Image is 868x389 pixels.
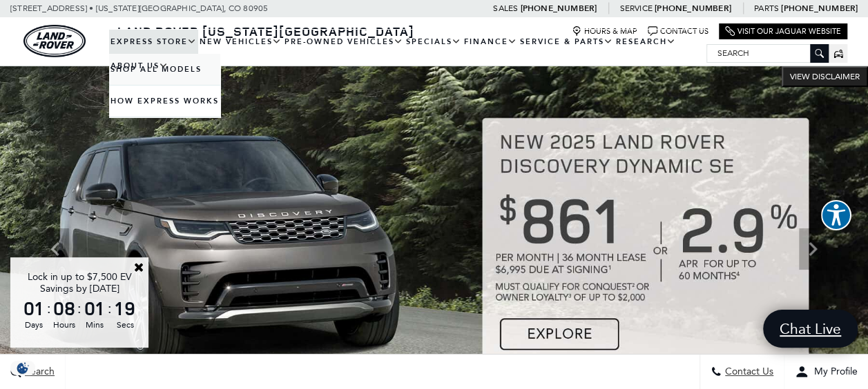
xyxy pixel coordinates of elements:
button: VIEW DISCLAIMER [782,66,868,87]
span: Lock in up to $7,500 EV Savings by [DATE] [28,271,132,295]
a: [PHONE_NUMBER] [781,3,858,14]
a: Pre-Owned Vehicles [283,30,405,54]
a: Research [615,30,677,54]
a: How Express Works [109,86,220,117]
a: [STREET_ADDRESS] • [US_STATE][GEOGRAPHIC_DATA], CO 80905 [10,3,268,13]
span: Parts [754,3,779,13]
span: VIEW DISCLAIMER [790,71,860,82]
img: Opt-Out Icon [7,361,39,375]
span: : [108,298,112,319]
span: Chat Live [773,319,848,338]
span: Land Rover [US_STATE][GEOGRAPHIC_DATA] [117,23,414,39]
a: Specials [405,30,463,54]
a: About Us [109,54,170,78]
span: My Profile [809,366,858,378]
span: 08 [51,299,77,318]
input: Search [707,45,828,61]
span: : [47,298,51,319]
button: Open user profile menu [784,355,868,389]
section: Click to Open Cookie Consent Modal [7,361,39,375]
div: Previous [41,228,69,270]
span: Secs [112,319,138,331]
a: [PHONE_NUMBER] [655,3,731,14]
a: Finance [463,30,519,54]
div: Next [799,228,827,270]
span: 01 [81,299,108,318]
span: Mins [81,319,108,331]
button: Explore your accessibility options [821,200,851,230]
span: Days [21,319,47,331]
a: Visit Our Jaguar Website [725,26,841,37]
a: Chat Live [763,310,858,348]
a: Close [133,261,145,273]
a: land-rover [23,25,86,57]
a: New Vehicles [198,30,283,54]
a: EXPRESS STORE [109,30,198,54]
a: Hours & Map [572,26,637,37]
span: Contact Us [722,366,773,378]
nav: Main Navigation [109,30,706,78]
a: [PHONE_NUMBER] [520,3,597,14]
span: 19 [112,299,138,318]
span: Service [619,3,652,13]
span: 01 [21,299,47,318]
a: Contact Us [648,26,708,37]
img: Land Rover [23,25,86,57]
span: Sales [493,3,518,13]
a: Service & Parts [519,30,615,54]
span: : [77,298,81,319]
span: Hours [51,319,77,331]
aside: Accessibility Help Desk [821,200,851,233]
a: Land Rover [US_STATE][GEOGRAPHIC_DATA] [109,23,423,39]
